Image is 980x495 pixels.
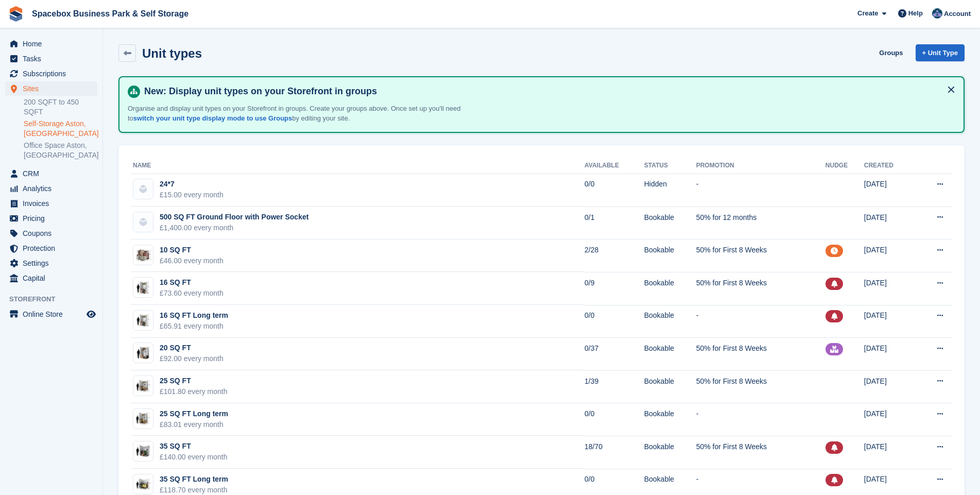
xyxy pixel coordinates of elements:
[644,240,696,272] td: Bookable
[696,272,826,305] td: 50% for First 8 Weeks
[864,207,915,240] td: [DATE]
[133,379,153,394] img: 25.jpg
[23,226,84,241] span: Coupons
[23,81,84,96] span: Sites
[160,353,223,364] div: £92.00 every month
[128,104,488,124] p: Organise and display unit types on your Storefront in groups. Create your groups above. Once set ...
[28,5,193,22] a: Spacebox Business Park & Self Storage
[696,305,826,338] td: -
[864,240,915,272] td: [DATE]
[644,272,696,305] td: Bookable
[584,174,644,207] td: 0/0
[133,245,153,265] img: Locker%20Medium%201%20-%20Imperial%20(1).jpg
[133,477,153,492] img: Screenshot%202025-03-03%20151840.png
[160,452,228,463] div: £140.00 every month
[133,212,153,232] img: blank-unit-type-icon-ffbac7b88ba66c5e286b0e438baccc4b9c83835d4c34f86887a83fc20ec27e7b.svg
[908,8,923,19] span: Help
[23,241,84,255] span: Protection
[160,310,228,321] div: 16 SQ FT Long term
[142,46,202,60] h2: Unit types
[160,288,223,299] div: £73.60 every month
[644,370,696,403] td: Bookable
[644,338,696,371] td: Bookable
[864,436,915,469] td: [DATE]
[23,211,84,226] span: Pricing
[160,441,228,452] div: 35 SQ FT
[23,196,84,211] span: Invoices
[160,255,223,266] div: £46.00 every month
[864,174,915,207] td: [DATE]
[944,9,971,19] span: Account
[696,207,826,240] td: 50% for 12 months
[584,240,644,272] td: 2/28
[5,271,97,285] a: menu
[5,307,97,321] a: menu
[875,44,907,61] a: Groups
[5,37,97,51] a: menu
[5,241,97,255] a: menu
[644,207,696,240] td: Bookable
[696,403,826,436] td: -
[23,307,84,321] span: Online Store
[160,321,228,332] div: £65.91 every month
[133,411,153,426] img: Screenshot%202025-03-03%20151039.png
[864,338,915,371] td: [DATE]
[644,403,696,436] td: Bookable
[133,346,153,361] img: 20-sqft-unit.jpg
[133,179,153,199] img: blank-unit-type-icon-ffbac7b88ba66c5e286b0e438baccc4b9c83835d4c34f86887a83fc20ec27e7b.svg
[696,436,826,469] td: 50% for First 8 Weeks
[23,271,84,285] span: Capital
[23,66,84,81] span: Subscriptions
[584,158,644,174] th: Available
[5,256,97,270] a: menu
[584,370,644,403] td: 1/39
[584,403,644,436] td: 0/0
[160,419,228,430] div: £83.01 every month
[864,272,915,305] td: [DATE]
[85,308,97,320] a: Preview store
[584,338,644,371] td: 0/37
[5,196,97,211] a: menu
[584,207,644,240] td: 0/1
[5,66,97,81] a: menu
[133,114,292,122] a: switch your unit type display mode to use Groups
[5,81,97,96] a: menu
[584,305,644,338] td: 0/0
[23,256,84,270] span: Settings
[9,294,102,304] span: Storefront
[584,436,644,469] td: 18/70
[160,212,308,223] div: 500 SQ FT Ground Floor with Power Socket
[160,375,228,386] div: 25 SQ FT
[864,403,915,436] td: [DATE]
[131,158,584,174] th: Name
[696,158,826,174] th: Promotion
[916,44,965,61] a: + Unit Type
[133,313,153,328] img: 16-sqft-unit.jpg
[160,223,308,233] div: £1,400.00 every month
[644,436,696,469] td: Bookable
[160,245,223,255] div: 10 SQ FT
[932,8,942,19] img: Daud
[160,474,228,485] div: 35 SQ FT Long term
[24,141,97,160] a: Office Space Aston, [GEOGRAPHIC_DATA]
[5,211,97,226] a: menu
[160,343,223,353] div: 20 SQ FT
[5,52,97,66] a: menu
[696,338,826,371] td: 50% for First 8 Weeks
[23,181,84,196] span: Analytics
[140,86,955,97] h4: New: Display unit types on your Storefront in groups
[160,408,228,419] div: 25 SQ FT Long term
[864,370,915,403] td: [DATE]
[23,166,84,181] span: CRM
[133,280,153,295] img: 15-sqft-unit.jpg
[8,6,24,22] img: stora-icon-8386f47178a22dfd0bd8f6a31ec36ba5ce8667c1dd55bd0f319d3a0aa187defe.svg
[133,444,153,459] img: 30-sqft-unit.jpg
[160,190,223,200] div: £15.00 every month
[24,97,97,117] a: 200 SQFT to 450 SQFT
[644,305,696,338] td: Bookable
[584,272,644,305] td: 0/9
[696,174,826,207] td: -
[826,158,864,174] th: Nudge
[696,370,826,403] td: 50% for First 8 Weeks
[24,119,97,139] a: Self-Storage Aston, [GEOGRAPHIC_DATA]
